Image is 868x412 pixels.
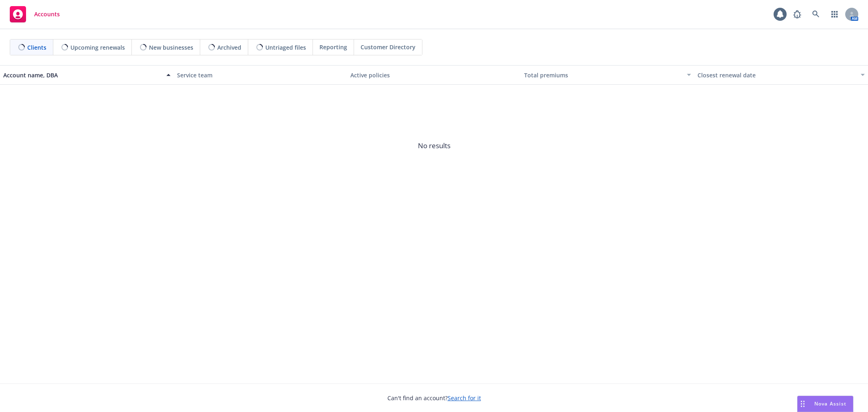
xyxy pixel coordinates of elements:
span: Accounts [34,11,60,18]
span: Can't find an account? [387,394,481,402]
a: Switch app [826,6,843,22]
a: Accounts [7,3,63,26]
span: New businesses [149,43,193,52]
span: Archived [217,43,241,52]
button: Active policies [347,65,521,85]
span: Customer Directory [361,43,415,51]
a: Report a Bug [789,6,805,22]
button: Nova Assist [797,396,853,412]
span: Nova Assist [814,400,846,407]
div: Active policies [350,71,518,79]
div: Drag to move [798,396,808,412]
span: Upcoming renewals [70,43,125,52]
div: Service team [177,71,344,79]
button: Service team [174,65,348,85]
button: Total premiums [521,65,695,85]
div: Closest renewal date [697,71,856,79]
a: Search [808,6,824,22]
a: Search for it [448,394,481,402]
span: Untriaged files [265,43,306,52]
button: Closest renewal date [694,65,868,85]
div: Total premiums [524,71,682,79]
span: Reporting [319,43,347,51]
div: Account name, DBA [3,71,162,79]
span: Clients [27,43,46,52]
